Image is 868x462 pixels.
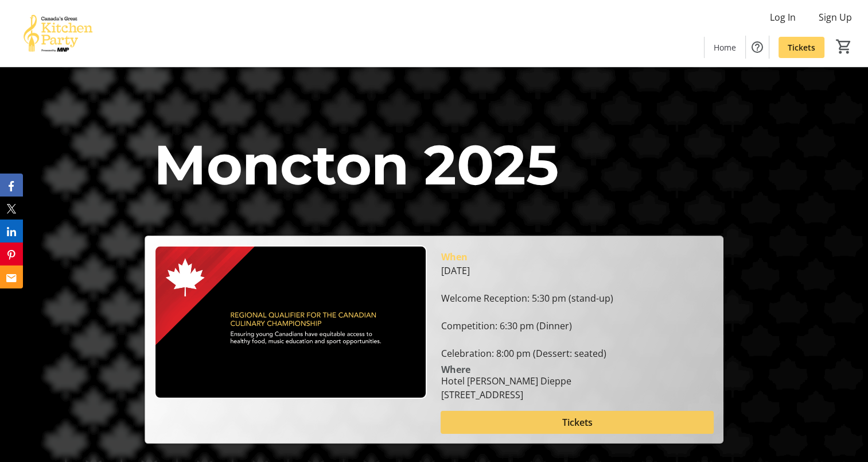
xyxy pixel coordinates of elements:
[7,5,109,62] img: Canada’s Great Kitchen Party's Logo
[770,10,796,24] span: Log In
[441,411,713,434] button: Tickets
[441,365,470,374] div: Where
[562,415,593,429] span: Tickets
[154,245,427,399] img: Campaign CTA Media Photo
[441,374,571,388] div: Hotel [PERSON_NAME] Dieppe
[779,37,824,58] a: Tickets
[788,41,815,53] span: Tickets
[809,8,861,26] button: Sign Up
[746,36,769,59] button: Help
[834,36,854,57] button: Cart
[761,8,805,26] button: Log In
[714,41,736,53] span: Home
[704,37,745,58] a: Home
[441,250,467,264] div: When
[819,10,852,24] span: Sign Up
[441,264,713,360] div: [DATE] Welcome Reception: 5:30 pm (stand-up) Competition: 6:30 pm (Dinner) Celebration: 8:00 pm (...
[154,131,558,198] span: Moncton 2025
[441,388,571,402] div: [STREET_ADDRESS]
